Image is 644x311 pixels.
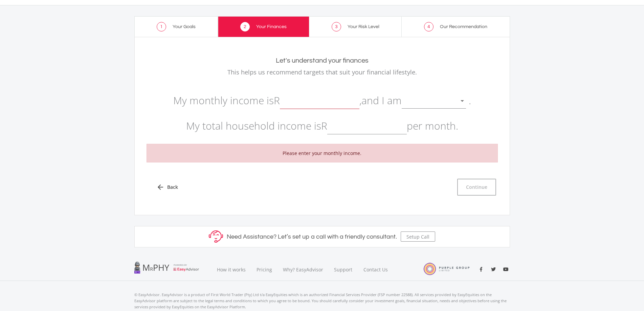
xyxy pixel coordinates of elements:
[251,258,277,281] a: Pricing
[147,67,498,77] p: This helps us recommend targets that suit your financial lifestyle.
[256,24,287,29] span: Your Finances
[147,57,498,65] h2: Let's understand your finances
[156,183,164,191] i: arrow_back
[424,22,434,31] span: 4
[147,88,498,138] p: My monthly income is R , and I am . My total household income is R per month.
[134,292,510,310] p: © EasyAdvisor. EasyAdvisor is a product of First World Trader (Pty) Ltd t/a EasyEquities which is...
[218,16,309,37] a: 2 Your Finances
[227,233,397,241] h5: Need Assistance? Let’s set up a call with a friendly consultant.
[134,16,218,37] a: 1 Your Goals
[401,231,435,242] button: Setup Call
[332,22,341,31] span: 3
[147,144,498,162] li: Please enter your monthly income.
[167,183,178,191] span: Back
[348,24,379,29] span: Your Risk Level
[212,258,251,281] a: How it works
[240,22,250,31] span: 2
[277,258,329,281] a: Why? EasyAdvisor
[457,179,496,196] button: Continue
[329,258,358,281] a: Support
[309,16,402,37] a: 3 Your Risk Level
[157,22,166,31] span: 1
[402,16,510,37] a: 4 Our Recommendation
[358,258,394,281] a: Contact Us
[173,24,196,29] span: Your Goals
[440,24,487,29] span: Our Recommendation
[148,179,186,196] a: arrow_back Back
